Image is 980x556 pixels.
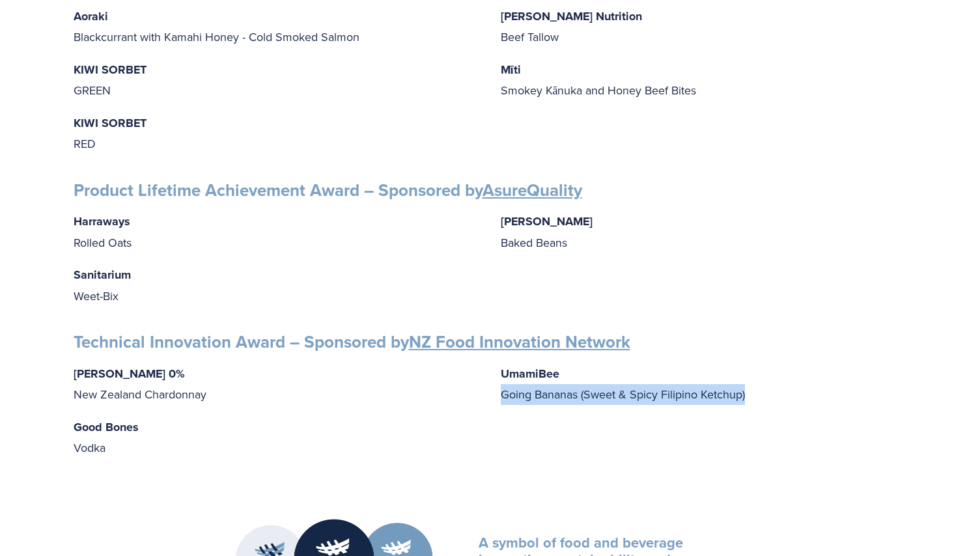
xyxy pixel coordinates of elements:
p: Blackcurrant with Kamahi Honey - Cold Smoked Salmon [74,6,480,48]
strong: KIWI SORBET [74,61,147,78]
strong: KIWI SORBET [74,115,147,132]
p: Going Bananas (Sweet & Spicy Filipino Ketchup) [501,363,907,405]
strong: UmamiBee [501,365,559,382]
strong: Harraways [74,213,130,230]
a: NZ Food Innovation Network [409,329,630,354]
strong: [PERSON_NAME] 0% [74,365,185,382]
strong: Aoraki [74,8,108,25]
p: Vodka [74,417,480,458]
strong: Technical Innovation Award – Sponsored by [74,329,630,354]
strong: [PERSON_NAME] [501,213,593,230]
a: AsureQuality [483,178,582,202]
strong: Product Lifetime Achievement Award – Sponsored by [74,178,582,202]
strong: Sanitarium [74,266,131,283]
p: Rolled Oats [74,211,480,253]
strong: Mīti [501,61,521,78]
p: Smokey Kānuka and Honey Beef Bites [501,59,907,101]
p: GREEN [74,59,480,101]
strong: Good Bones [74,419,139,436]
p: Weet-Bix [74,264,480,306]
p: New Zealand Chardonnay [74,363,480,405]
p: Beef Tallow [501,6,907,48]
p: RED [74,113,480,154]
strong: [PERSON_NAME] Nutrition [501,8,642,25]
p: Baked Beans [501,211,907,253]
